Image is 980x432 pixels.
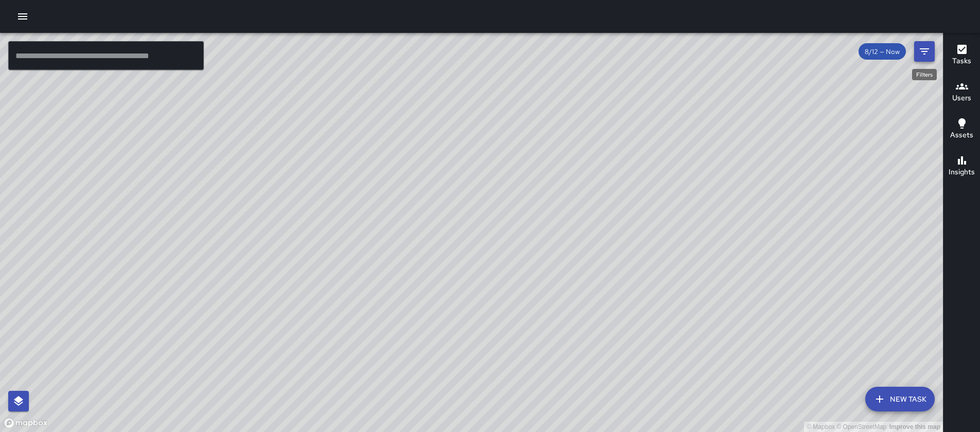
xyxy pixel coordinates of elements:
button: New Task [865,387,935,411]
h6: Assets [950,130,973,141]
button: Insights [943,148,980,185]
div: Filters [912,69,937,80]
button: Users [943,74,980,111]
button: Filters [914,41,935,62]
h6: Users [952,93,971,104]
h6: Tasks [952,56,971,67]
button: Assets [943,111,980,148]
button: Tasks [943,37,980,74]
span: 8/12 — Now [859,47,906,56]
h6: Insights [949,167,975,178]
